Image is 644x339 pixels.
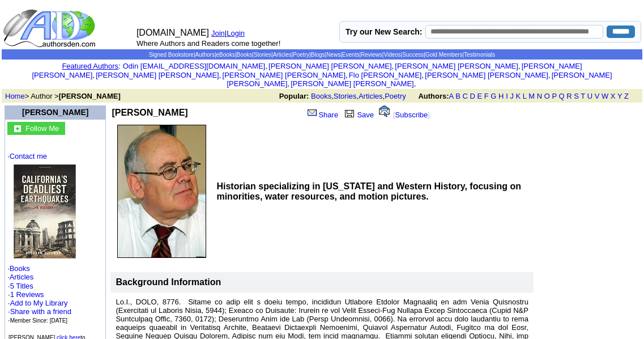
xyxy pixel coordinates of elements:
[425,52,463,58] a: Gold Members
[361,52,382,58] a: Reviews
[137,39,280,48] font: Where Authors and Readers come together!
[334,92,356,100] a: Stories
[506,92,508,100] a: I
[342,52,360,58] a: Events
[306,111,338,119] a: Share
[225,29,249,37] font: |
[62,62,118,70] a: Featured Authors
[394,63,395,70] font: i
[289,81,291,87] font: i
[95,73,96,79] font: i
[491,92,496,100] a: G
[10,290,44,299] a: 1 Reviews
[25,123,59,133] a: Follow Me
[32,62,612,88] font: , , , , , , , , , ,
[149,52,194,58] a: Signed Bookstore
[10,282,33,290] a: 5 Titles
[10,299,68,307] a: Add to My Library
[279,92,309,100] b: Popular:
[462,92,467,100] a: C
[544,92,550,100] a: O
[216,181,521,201] b: Historian specializing in [US_STATE] and Western History, focusing on minorities, water resources...
[311,52,325,58] a: Blogs
[416,81,417,87] font: i
[395,111,428,119] a: Subscribe
[498,92,504,100] a: H
[523,92,527,100] a: L
[359,92,383,100] a: Articles
[424,73,425,79] font: i
[216,52,235,58] a: eBooks
[123,62,265,70] a: Odin [EMAIL_ADDRESS][DOMAIN_NAME]
[346,27,422,36] label: Try our New Search:
[428,111,430,119] font: ]
[395,62,518,70] a: [PERSON_NAME] [PERSON_NAME]
[25,124,59,133] font: Follow Me
[116,277,221,287] b: Background Information
[566,92,572,100] a: R
[617,92,622,100] a: Y
[326,52,340,58] a: News
[349,71,422,79] a: Flo [PERSON_NAME]
[10,273,34,281] a: Articles
[383,52,400,58] a: Videos
[393,111,395,119] font: [
[117,125,206,258] img: 89901.jpg
[624,92,629,100] a: Z
[7,152,103,325] font: · · ·
[96,71,219,79] a: [PERSON_NAME] [PERSON_NAME]
[477,92,482,100] a: E
[5,92,25,100] a: Home
[112,108,187,117] b: [PERSON_NAME]
[402,52,424,58] a: Success
[379,105,390,117] img: alert.gif
[343,108,356,117] img: library.gif
[254,52,271,58] a: Stories
[14,125,21,132] img: gc.jpg
[22,108,88,117] a: [PERSON_NAME]
[279,92,639,100] font: , , ,
[308,108,317,117] img: share_page.gif
[602,92,608,100] a: W
[449,92,454,100] a: A
[537,92,542,100] a: N
[293,52,309,58] a: Poetry
[611,92,616,100] a: X
[311,92,331,100] a: Books
[464,52,495,58] a: Testimonials
[273,52,292,58] a: Articles
[10,307,71,316] a: Share with a friend
[510,92,514,100] a: J
[10,264,30,273] a: Books
[528,92,535,100] a: M
[574,92,579,100] a: S
[342,111,374,119] a: Save
[550,73,551,79] font: i
[425,71,548,79] a: [PERSON_NAME] [PERSON_NAME]
[267,63,268,70] font: i
[484,92,489,100] a: F
[32,62,582,79] a: [PERSON_NAME] [PERSON_NAME]
[385,92,406,100] a: Poetry
[418,92,449,100] b: Authors:
[516,92,521,100] a: K
[237,52,253,58] a: Books
[268,62,391,70] a: [PERSON_NAME] [PERSON_NAME]
[455,92,460,100] a: B
[348,73,349,79] font: i
[10,152,47,160] a: Contact me
[595,92,600,100] a: V
[5,92,121,100] font: > Author >
[223,71,346,79] a: [PERSON_NAME] [PERSON_NAME]
[520,63,521,70] font: i
[587,92,592,100] a: U
[470,92,475,100] a: D
[3,9,98,48] img: logo_ad.gif
[195,52,214,58] a: Authors
[211,29,225,37] a: Join
[227,29,245,37] a: Login
[8,282,71,324] font: · ·
[291,79,413,88] a: [PERSON_NAME] [PERSON_NAME]
[552,92,556,100] a: P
